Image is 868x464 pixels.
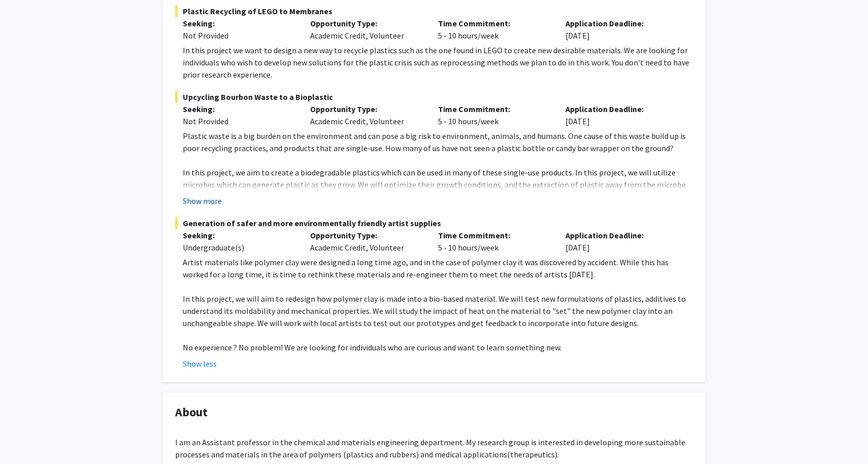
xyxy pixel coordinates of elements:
div: Undergraduate(s) [183,241,295,254]
p: Time Commitment: [438,229,550,241]
p: Time Commitment: [438,17,550,29]
p: Plastic waste is a big burden on the environment and can pose a big risk to environment, animals,... [183,130,693,154]
div: Academic Credit, Volunteer [303,103,430,127]
span: Upcycling Bourbon Waste to a Bioplastic [175,91,693,103]
p: In this project, we aim to create a biodegradable plastics which can be used in many of these sin... [183,166,693,215]
p: Application Deadline: [565,103,678,115]
div: Academic Credit, Volunteer [303,229,430,254]
p: Opportunity Type: [310,229,422,241]
span: Generation of safer and more environmentally friendly artist supplies [175,217,693,229]
div: 5 - 10 hours/week [430,17,558,42]
p: In this project we want to design a new way to recycle plastics such as the one found in LEGO to ... [183,44,693,81]
p: Application Deadline: [565,17,678,29]
p: Opportunity Type: [310,103,422,115]
button: Show more [183,195,222,207]
div: [DATE] [558,103,685,127]
div: [DATE] [558,229,685,254]
div: [DATE] [558,17,685,42]
p: In this project, we will aim to redesign how polymer clay is made into a bio-based material. We w... [183,293,693,329]
p: Time Commitment: [438,103,550,115]
button: Show less [183,358,217,370]
div: 5 - 10 hours/week [430,229,558,254]
div: Not Provided [183,29,295,42]
p: Artist materials like polymer clay were designed a long time ago, and in the case of polymer clay... [183,256,693,280]
h4: About [175,405,693,420]
p: Application Deadline: [565,229,678,241]
div: 5 - 10 hours/week [430,103,558,127]
p: Seeking: [183,17,295,29]
div: Not Provided [183,115,295,127]
p: No experience ? No problem! We are looking for individuals who are curious and want to learn some... [183,341,693,353]
div: Academic Credit, Volunteer [303,17,430,42]
p: Seeking: [183,103,295,115]
span: Plastic Recycling of LEGO to Membranes [175,5,693,17]
p: Seeking: [183,229,295,241]
p: Opportunity Type: [310,17,422,29]
iframe: Chat [8,418,43,456]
